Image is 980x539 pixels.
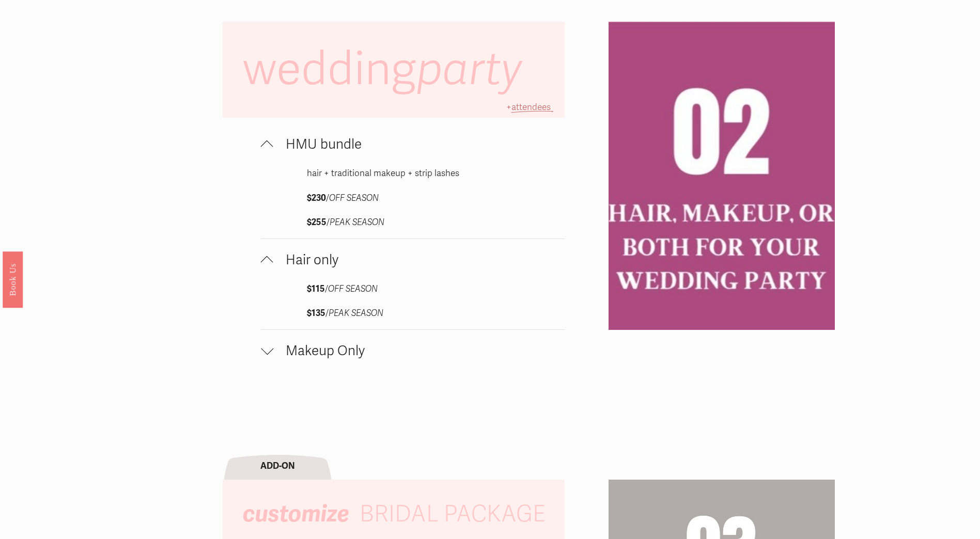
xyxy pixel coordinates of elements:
p: / [307,281,519,297]
p: hair + traditional makeup + strip lashes [307,166,519,182]
span: + [506,102,511,113]
div: HMU bundle [261,166,564,239]
strong: $115 [307,283,325,294]
em: party [416,41,522,98]
span: Hair only [273,252,564,268]
p: / [307,215,519,231]
a: Book Us [3,251,23,308]
button: Makeup Only [261,330,564,372]
strong: ADD-ON [260,461,295,471]
strong: $135 [307,308,325,319]
em: OFF SEASON [329,193,379,203]
em: PEAK SEASON [329,308,383,319]
span: wedding [243,41,533,98]
span: attendees [511,102,551,113]
button: HMU bundle [261,123,564,166]
em: PEAK SEASON [330,217,384,228]
span: BRIDAL PACKAGE [360,500,546,528]
strong: $230 [307,193,326,203]
span: HMU bundle [273,136,564,153]
p: / [307,191,519,207]
em: customize [243,500,349,528]
button: Hair only [261,239,564,281]
div: Hair only [261,281,564,329]
span: Makeup Only [273,343,564,359]
em: OFF SEASON [328,283,378,294]
strong: $255 [307,217,326,228]
p: / [307,306,519,322]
